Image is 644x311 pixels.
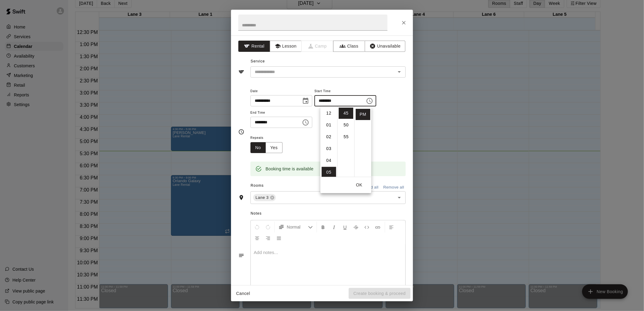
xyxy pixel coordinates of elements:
[238,252,244,259] svg: Notes
[320,106,337,177] ul: Select hours
[337,106,354,177] ul: Select minutes
[270,41,302,52] button: Lesson
[314,87,376,95] span: Start Time
[329,222,339,232] button: Format Italics
[276,222,315,232] button: Formatting Options
[322,167,336,178] li: 5 hours
[263,222,273,232] button: Redo
[238,129,244,135] svg: Timing
[395,68,404,76] button: Open
[302,41,334,52] span: Camps can only be created in the Services page
[395,193,404,202] button: Open
[263,232,273,243] button: Right Align
[252,232,262,243] button: Center Align
[266,163,314,174] div: Booking time is available
[252,222,262,232] button: Undo
[362,222,372,232] button: Insert Code
[351,222,361,232] button: Format Strikethrough
[250,142,283,153] div: outlined button group
[251,59,265,63] span: Service
[322,155,336,166] li: 4 hours
[322,119,336,131] li: 1 hours
[250,87,312,95] span: Date
[362,183,382,192] button: Add all
[250,142,266,153] button: No
[318,222,328,232] button: Format Bold
[300,116,312,129] button: Choose time, selected time is 7:00 PM
[339,119,354,131] li: 50 minutes
[251,183,264,188] span: Rooms
[356,109,371,120] li: PM
[322,108,336,119] li: 12 hours
[386,222,397,232] button: Left Align
[354,106,371,177] ul: Select meridiem
[266,142,283,153] button: Yes
[340,222,350,232] button: Format Underline
[238,41,270,52] button: Rental
[365,41,405,52] button: Unavailable
[250,134,287,142] span: Repeats
[233,288,253,299] button: Cancel
[300,95,312,107] button: Choose date, selected date is Aug 14, 2025
[253,194,276,201] div: Lane 3
[382,183,406,192] button: Remove all
[238,195,244,201] svg: Rooms
[339,131,354,142] li: 55 minutes
[287,224,308,230] span: Normal
[333,41,365,52] button: Class
[356,97,371,108] li: AM
[253,195,271,201] span: Lane 3
[373,222,383,232] button: Insert Link
[350,179,369,191] button: OK
[364,95,376,107] button: Choose time, selected time is 5:45 PM
[339,96,354,107] li: 40 minutes
[322,131,336,142] li: 2 hours
[398,17,409,28] button: Close
[251,209,406,219] span: Notes
[274,232,284,243] button: Justify Align
[322,143,336,154] li: 3 hours
[238,69,244,75] svg: Service
[339,108,354,119] li: 45 minutes
[250,109,312,117] span: End Time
